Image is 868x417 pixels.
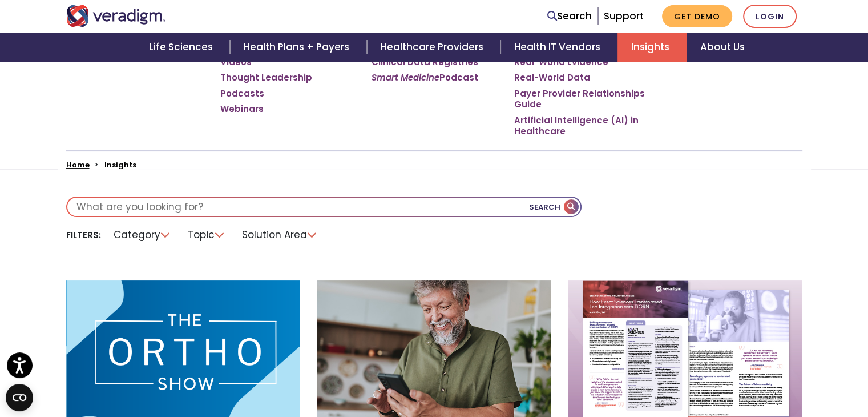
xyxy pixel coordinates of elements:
[514,115,648,137] a: Artificial Intelligence (AI) in Healthcare
[514,88,648,110] a: Payer Provider Relationships Guide
[181,226,232,244] li: Topic
[67,198,580,216] input: What are you looking for?
[604,9,644,23] a: Support
[529,198,580,216] button: Search
[220,72,312,83] a: Thought Leadership
[135,33,230,62] a: Life Sciences
[220,88,264,99] a: Podcasts
[6,384,33,411] button: Open CMP widget
[372,71,439,83] em: Smart Medicine
[662,5,732,27] a: Get Demo
[372,57,478,68] a: Clinical Data Registries
[230,33,366,62] a: Health Plans + Payers
[514,72,590,83] a: Real-World Data
[372,72,478,83] a: Smart MedicinePodcast
[66,159,90,170] a: Home
[547,9,592,24] a: Search
[367,33,500,62] a: Healthcare Providers
[617,33,687,62] a: Insights
[500,33,617,62] a: Health IT Vendors
[220,57,252,68] a: Videos
[235,226,325,244] li: Solution Area
[743,5,797,28] a: Login
[514,57,608,68] a: Real-World Evidence
[66,229,101,241] li: Filters:
[66,5,166,27] img: Veradigm logo
[687,33,758,62] a: About Us
[107,226,178,244] li: Category
[220,103,264,115] a: Webinars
